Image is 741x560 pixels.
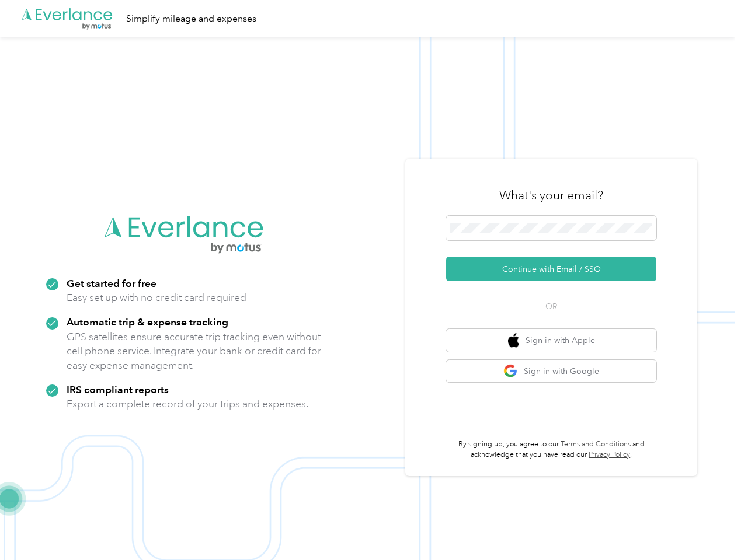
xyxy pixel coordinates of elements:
button: Continue with Email / SSO [446,257,656,281]
button: google logoSign in with Google [446,360,656,383]
strong: Get started for free [67,277,156,289]
div: Simplify mileage and expenses [126,12,256,26]
img: google logo [503,364,518,379]
p: Export a complete record of your trips and expenses. [67,397,308,411]
span: OR [531,300,572,313]
p: By signing up, you agree to our and acknowledge that you have read our . [446,439,656,460]
h3: What's your email? [499,187,603,204]
strong: Automatic trip & expense tracking [67,316,228,328]
strong: IRS compliant reports [67,383,169,395]
p: Easy set up with no credit card required [67,290,246,305]
button: apple logoSign in with Apple [446,329,656,352]
a: Privacy Policy [589,450,630,459]
img: apple logo [508,333,520,348]
a: Terms and Conditions [561,440,631,449]
p: GPS satellites ensure accurate trip tracking even without cell phone service. Integrate your bank... [67,330,322,373]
